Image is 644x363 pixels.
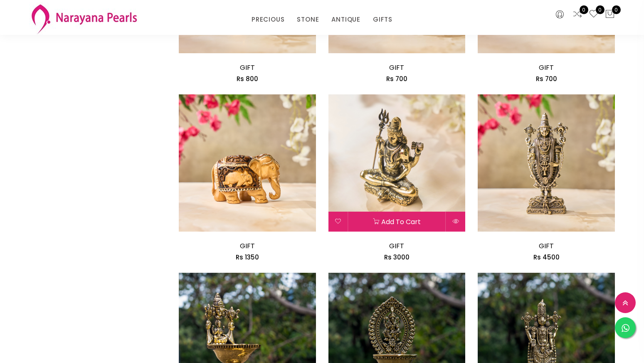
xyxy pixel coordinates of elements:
a: GIFT [389,63,404,72]
a: GIFT [389,241,404,251]
button: Add to cart [348,212,446,232]
span: Rs 800 [237,74,258,83]
a: 0 [572,9,582,20]
button: Add to wishlist [328,212,348,232]
a: GIFT [539,241,554,251]
span: 0 [612,5,621,14]
button: Quick View [446,212,465,232]
a: GIFTS [373,13,392,26]
span: Rs 700 [386,74,407,83]
a: GIFT [240,241,255,251]
span: Rs 1350 [236,253,259,262]
span: Rs 4500 [533,253,560,262]
span: 0 [580,5,588,14]
span: 0 [596,5,605,14]
a: GIFT [539,63,554,72]
a: GIFT [240,63,255,72]
span: Rs 3000 [384,253,410,262]
a: STONE [297,13,319,26]
a: PRECIOUS [252,13,284,26]
button: 0 [605,9,615,20]
span: Rs 700 [536,74,557,83]
a: ANTIQUE [331,13,360,26]
a: 0 [589,9,599,20]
